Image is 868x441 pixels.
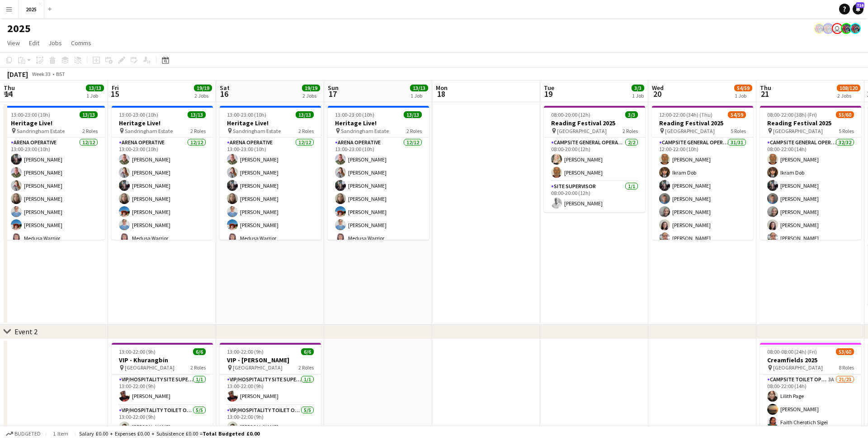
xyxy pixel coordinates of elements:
[86,92,104,99] div: 1 Job
[544,119,645,127] h3: Reading Festival 2025
[14,327,38,336] div: Event 2
[731,128,746,134] span: 5 Roles
[544,106,645,212] app-job-card: 08:00-20:00 (12h)3/3Reading Festival 2025 [GEOGRAPHIC_DATA]2 RolesCampsite General Operative2/208...
[220,138,321,313] app-card-role: Arena Operative12/1213:00-23:00 (10h)[PERSON_NAME][PERSON_NAME][PERSON_NAME][PERSON_NAME][PERSON_...
[406,128,422,134] span: 2 Roles
[773,364,823,371] span: [GEOGRAPHIC_DATA]
[79,430,259,437] div: Salary £0.00 + Expenses £0.00 + Subsistence £0.00 =
[760,84,771,92] span: Thu
[4,84,15,92] span: Thu
[760,356,861,364] h3: Creamfields 2025
[341,128,389,134] span: Sandringham Estate
[194,85,212,91] span: 19/19
[652,84,664,92] span: Wed
[125,364,175,371] span: [GEOGRAPHIC_DATA]
[544,138,645,181] app-card-role: Campsite General Operative2/208:00-20:00 (12h)[PERSON_NAME][PERSON_NAME]
[652,106,753,240] app-job-card: 12:00-22:00 (34h) (Thu)54/59Reading Festival 2025 [GEOGRAPHIC_DATA]5 RolesCampsite General Operat...
[220,375,321,405] app-card-role: VIP/Hospitality Site Supervisor1/113:00-22:00 (9h)[PERSON_NAME]
[328,138,429,313] app-card-role: Arena Operative12/1213:00-23:00 (10h)[PERSON_NAME][PERSON_NAME][PERSON_NAME][PERSON_NAME][PERSON_...
[326,89,339,99] span: 17
[436,84,448,92] span: Mon
[839,128,854,134] span: 5 Roles
[203,430,259,437] span: Total Budgeted £0.00
[335,111,374,118] span: 13:00-23:00 (10h)
[302,92,320,99] div: 2 Jobs
[734,85,752,91] span: 54/59
[119,348,156,355] span: 13:00-22:00 (9h)
[410,92,428,99] div: 1 Job
[544,181,645,212] app-card-role: Site Supervisor1/108:00-20:00 (12h)[PERSON_NAME]
[110,89,119,99] span: 15
[814,23,825,34] app-user-avatar: Lucia Aguirre de Potter
[837,85,860,91] span: 108/120
[735,92,752,99] div: 1 Job
[190,364,206,371] span: 2 Roles
[45,37,66,49] a: Jobs
[218,89,230,99] span: 16
[190,128,206,134] span: 2 Roles
[19,0,44,18] button: 2025
[7,70,28,79] div: [DATE]
[659,111,712,118] span: 12:00-22:00 (34h) (Thu)
[112,84,119,92] span: Fri
[728,111,746,118] span: 54/59
[4,106,105,240] div: 13:00-23:00 (10h)13/13Heritage Live! Sandringham Estate2 RolesArena Operative12/1213:00-23:00 (10...
[302,85,320,91] span: 19/19
[188,111,206,118] span: 13/13
[760,106,861,240] app-job-card: 08:00-22:00 (38h) (Fri)55/60Reading Festival 2025 [GEOGRAPHIC_DATA]5 RolesCampsite General Operat...
[193,348,206,355] span: 6/6
[220,106,321,240] app-job-card: 13:00-23:00 (10h)13/13Heritage Live! Sandringham Estate2 RolesArena Operative12/1213:00-23:00 (10...
[853,4,863,14] a: 716
[233,128,281,134] span: Sandringham Estate
[823,23,834,34] app-user-avatar: Lucia Aguirre de Potter
[30,71,52,77] span: Week 33
[50,430,71,437] span: 1 item
[25,37,43,49] a: Edit
[328,106,429,240] app-job-card: 13:00-23:00 (10h)13/13Heritage Live! Sandringham Estate2 RolesArena Operative12/1213:00-23:00 (10...
[112,138,213,313] app-card-role: Arena Operative12/1213:00-23:00 (10h)[PERSON_NAME][PERSON_NAME][PERSON_NAME][PERSON_NAME][PERSON_...
[125,128,173,134] span: Sandringham Estate
[652,119,753,127] h3: Reading Festival 2025
[67,37,95,49] a: Comms
[632,92,644,99] div: 1 Job
[665,128,715,134] span: [GEOGRAPHIC_DATA]
[301,348,314,355] span: 6/6
[850,23,861,34] app-user-avatar: Lucia Aguirre de Potter
[767,111,817,118] span: 08:00-22:00 (38h) (Fri)
[557,128,607,134] span: [GEOGRAPHIC_DATA]
[220,356,321,364] h3: VIP - [PERSON_NAME]
[17,128,65,134] span: Sandringham Estate
[227,111,266,118] span: 13:00-23:00 (10h)
[434,89,448,99] span: 18
[7,22,31,35] h1: 2025
[7,39,20,47] span: View
[760,119,861,127] h3: Reading Festival 2025
[542,89,554,99] span: 19
[112,106,213,240] div: 13:00-23:00 (10h)13/13Heritage Live! Sandringham Estate2 RolesArena Operative12/1213:00-23:00 (10...
[551,111,590,118] span: 08:00-20:00 (12h)
[632,85,644,91] span: 3/3
[233,364,283,371] span: [GEOGRAPHIC_DATA]
[651,89,664,99] span: 20
[773,128,823,134] span: [GEOGRAPHIC_DATA]
[841,23,852,34] app-user-avatar: Lucia Aguirre de Potter
[4,119,105,127] h3: Heritage Live!
[404,111,422,118] span: 13/13
[839,364,854,371] span: 8 Roles
[194,92,212,99] div: 2 Jobs
[82,128,98,134] span: 2 Roles
[112,375,213,405] app-card-role: VIP/Hospitality Site Supervisor1/113:00-22:00 (9h)[PERSON_NAME]
[759,89,771,99] span: 21
[56,71,65,77] div: BST
[4,37,24,49] a: View
[86,85,104,91] span: 13/13
[832,23,843,34] app-user-avatar: Chris hessey
[5,429,42,439] button: Budgeted
[296,111,314,118] span: 13/13
[298,364,314,371] span: 2 Roles
[11,111,50,118] span: 13:00-23:00 (10h)
[328,84,339,92] span: Sun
